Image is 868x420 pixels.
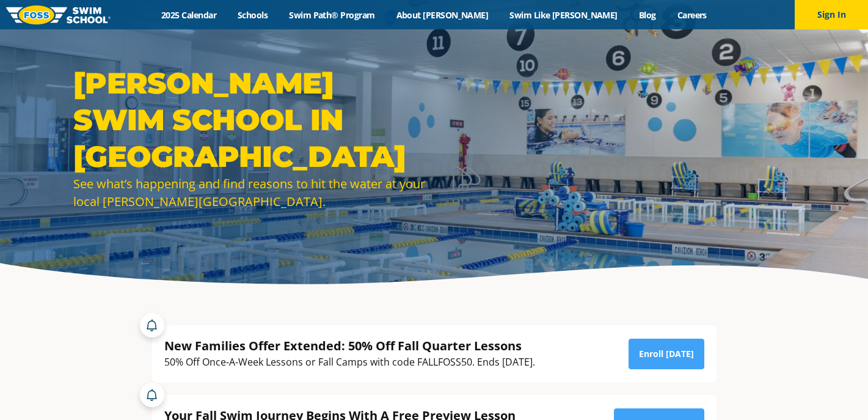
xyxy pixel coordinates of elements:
[385,9,499,21] a: About [PERSON_NAME]
[73,65,428,175] h1: [PERSON_NAME] Swim School in [GEOGRAPHIC_DATA]
[629,339,704,369] a: Enroll [DATE]
[164,337,535,354] div: New Families Offer Extended: 50% Off Fall Quarter Lessons
[628,9,666,21] a: Blog
[227,9,279,21] a: Schools
[164,354,535,370] div: 50% Off Once-A-Week Lessons or Fall Camps with code FALLFOSS50. Ends [DATE].
[499,9,629,21] a: Swim Like [PERSON_NAME]
[151,9,227,21] a: 2025 Calendar
[6,6,111,24] img: FOSS Swim School Logo
[73,175,428,210] div: See what’s happening and find reasons to hit the water at your local [PERSON_NAME][GEOGRAPHIC_DATA].
[666,9,717,21] a: Careers
[279,9,385,21] a: Swim Path® Program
